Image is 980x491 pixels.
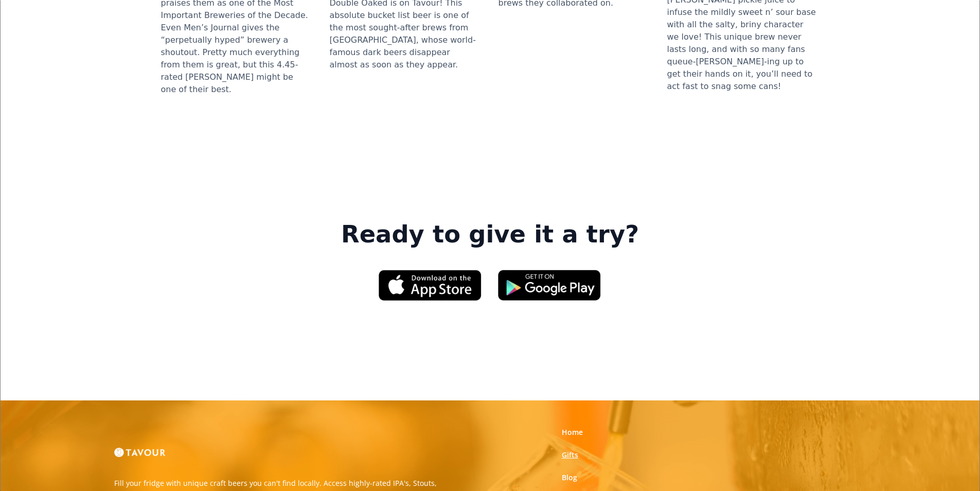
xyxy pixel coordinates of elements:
strong: Ready to give it a try? [341,220,639,249]
a: Home [562,427,583,437]
a: Gifts [562,450,578,460]
a: Blog [562,472,577,483]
